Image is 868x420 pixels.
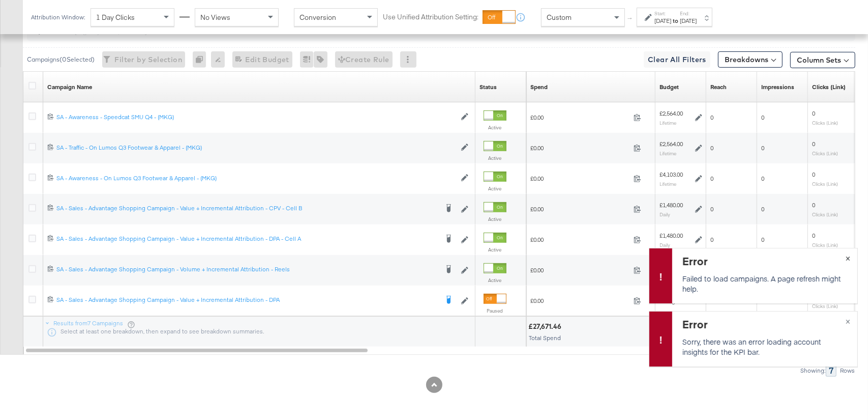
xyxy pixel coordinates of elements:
[56,174,456,183] a: SA - Awareness - On Lumos Q3 Footwear & Apparel - (MKG)
[682,254,845,268] div: Error
[660,109,683,118] div: £2,564.00
[480,83,497,91] a: Shows the current state of your Ad Campaign.
[56,235,438,245] a: SA - Sales - Advantage Shopping Campaign - Value + Incremental Attribution - DPA - Cell A
[812,201,815,209] span: 0
[530,236,630,243] span: £0.00
[530,297,630,304] span: £0.00
[660,83,679,91] div: Budget
[839,248,857,267] button: ×
[660,171,683,179] div: £4,103.00
[761,114,764,121] span: 0
[530,83,548,91] div: Spend
[790,52,855,68] button: Column Sets
[47,83,92,91] div: Campaign Name
[660,242,670,248] sub: Daily
[710,144,713,152] span: 0
[812,150,838,156] sub: Clicks (Link)
[56,296,438,304] div: SA - Sales - Advantage Shopping Campaign - Value + Incremental Attribution - DPA
[761,236,764,243] span: 0
[710,83,727,91] div: Reach
[710,205,713,213] span: 0
[56,174,456,182] div: SA - Awareness - On Lumos Q3 Footwear & Apparel - (MKG)
[56,204,438,214] a: SA - Sales - Advantage Shopping Campaign - Value + Incremental Attribution - CPV - Cell B
[680,10,697,17] label: End:
[654,10,671,17] label: Start:
[812,83,846,91] div: Clicks (Link)
[484,307,506,314] label: Paused
[710,175,713,182] span: 0
[56,204,438,212] div: SA - Sales - Advantage Shopping Campaign - Value + Incremental Attribution - CPV - Cell B
[812,181,838,187] sub: Clicks (Link)
[682,337,845,357] p: Sorry, there was an error loading account insights for the KPI bar.
[528,322,564,331] div: £27,671.46
[812,232,815,239] span: 0
[56,265,438,275] a: SA - Sales - Advantage Shopping Campaign - Volume + Incremental Attribution - Reels
[484,124,506,131] label: Active
[654,17,671,25] div: [DATE]
[718,51,783,68] button: Breakdowns
[761,175,764,182] span: 0
[710,114,713,121] span: 0
[846,315,850,326] span: ×
[761,144,764,152] span: 0
[839,312,857,330] button: ×
[671,17,680,24] strong: to
[529,334,561,342] span: Total Spend
[812,120,838,126] sub: Clicks (Link)
[660,211,670,217] sub: Daily
[660,150,676,156] sub: Lifetime
[480,83,497,91] div: Status
[56,235,438,243] div: SA - Sales - Advantage Shopping Campaign - Value + Incremental Attribution - DPA - Cell A
[626,17,636,21] span: ↑
[56,265,438,273] div: SA - Sales - Advantage Shopping Campaign - Volume + Incremental Attribution - Reels
[660,181,676,187] sub: Lifetime
[660,120,676,126] sub: Lifetime
[680,17,697,25] div: [DATE]
[484,155,506,161] label: Active
[47,83,92,91] a: Your campaign name.
[710,83,727,91] a: The number of people your ad was served to.
[710,236,713,243] span: 0
[200,13,230,22] span: No Views
[660,83,679,91] a: The maximum amount you're willing to spend on your ads, on average each day or over the lifetime ...
[96,13,135,22] span: 1 Day Clicks
[300,13,336,22] span: Conversion
[547,13,572,22] span: Custom
[530,175,630,182] span: £0.00
[27,55,95,64] div: Campaigns ( 0 Selected)
[484,185,506,192] label: Active
[31,14,85,21] div: Attribution Window:
[648,53,706,66] span: Clear All Filters
[56,144,456,152] a: SA - Traffic - On Lumos Q3 Footwear & Apparel - (MKG)
[761,83,794,91] div: Impressions
[660,201,683,209] div: £1,480.00
[846,251,850,263] span: ×
[682,317,845,331] div: Error
[761,205,764,213] span: 0
[812,140,815,148] span: 0
[530,144,630,152] span: £0.00
[530,114,630,121] span: £0.00
[56,296,438,306] a: SA - Sales - Advantage Shopping Campaign - Value + Incremental Attribution - DPA
[812,211,838,217] sub: Clicks (Link)
[193,51,211,68] div: 0
[484,216,506,222] label: Active
[530,83,548,91] a: The total amount spent to date.
[682,273,845,294] p: Failed to load campaigns. A page refresh might help.
[812,83,846,91] a: The number of clicks on links appearing on your ad or Page that direct people to your sites off F...
[56,113,456,122] a: SA - Awareness - Speedcat SMU Q4 - (MKG)
[812,171,815,178] span: 0
[383,12,478,22] label: Use Unified Attribution Setting:
[644,51,710,68] button: Clear All Filters
[484,246,506,253] label: Active
[812,242,838,248] sub: Clicks (Link)
[484,277,506,284] label: Active
[530,205,630,213] span: £0.00
[660,140,683,148] div: £2,564.00
[761,83,794,91] a: The number of times your ad was served. On mobile apps an ad is counted as served the first time ...
[812,109,815,117] span: 0
[530,266,630,274] span: £0.00
[660,232,683,240] div: £1,480.00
